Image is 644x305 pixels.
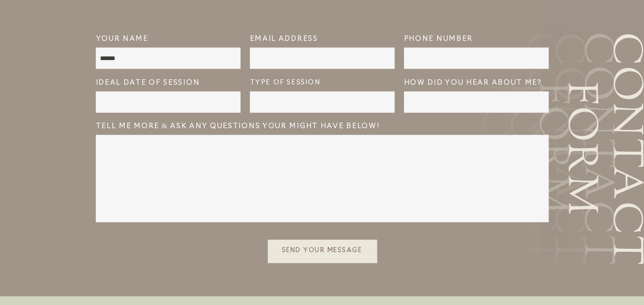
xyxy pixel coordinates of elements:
[404,78,549,90] p: how did you hear about me?
[250,34,395,46] p: EMAIL ADDRESS
[96,78,240,90] p: Ideal Date of Session
[96,34,240,46] p: Your Name
[404,34,549,46] p: PHONE NUMBER
[250,78,395,90] p: Type of session
[96,121,395,134] p: Tell Me More & ask any questions your might have below!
